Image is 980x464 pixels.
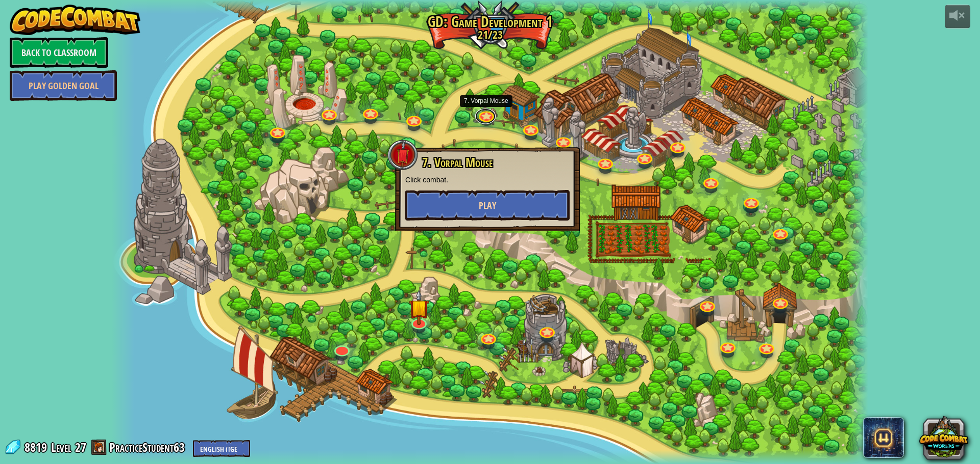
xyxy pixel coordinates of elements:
[51,439,71,456] span: Level
[945,5,970,29] button: Adjust volume
[408,289,429,324] img: level-banner-started.png
[479,199,496,212] span: Play
[24,439,50,455] span: 8819
[75,439,86,455] span: 27
[422,154,493,171] span: 7. Vorpal Mouse
[10,5,140,35] img: CodeCombat - Learn how to code by playing a game
[10,37,108,68] a: Back to Classroom
[10,70,117,101] a: Play Golden Goal
[405,175,570,185] p: Click combat.
[109,439,188,455] a: PracticeStudent63
[405,190,570,221] button: Play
